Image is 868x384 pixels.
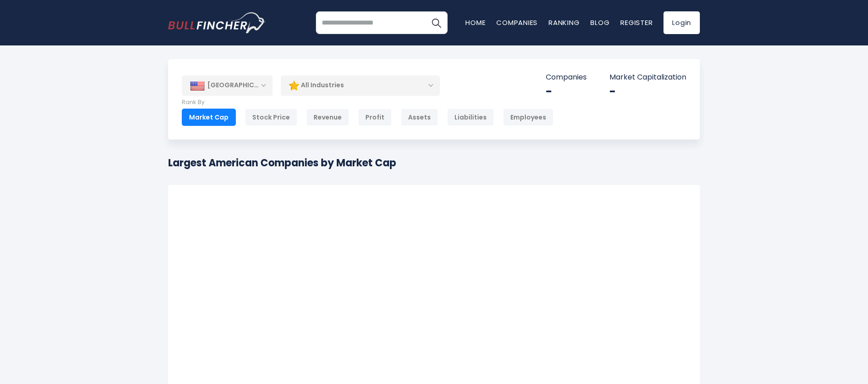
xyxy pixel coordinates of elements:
[465,18,485,27] a: Home
[447,109,494,126] div: Liabilities
[168,155,396,170] h1: Largest American Companies by Market Cap
[306,109,349,126] div: Revenue
[182,75,273,95] div: [GEOGRAPHIC_DATA]
[546,85,587,99] div: -
[425,11,448,34] button: Search
[549,18,579,27] a: Ranking
[663,11,700,34] a: Login
[182,109,236,126] div: Market Cap
[245,109,297,126] div: Stock Price
[496,18,538,27] a: Companies
[401,109,438,126] div: Assets
[182,99,554,106] p: Rank By
[609,73,686,82] p: Market Capitalization
[609,85,686,99] div: -
[503,109,554,126] div: Employees
[168,12,266,33] img: bullfincher logo
[168,12,266,33] a: Go to homepage
[358,109,392,126] div: Profit
[620,18,653,27] a: Register
[546,73,587,82] p: Companies
[281,75,440,96] div: All Industries
[590,18,609,27] a: Blog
